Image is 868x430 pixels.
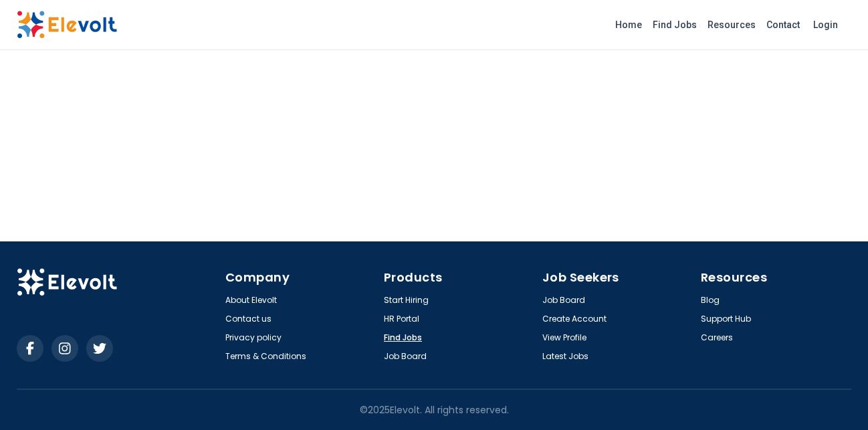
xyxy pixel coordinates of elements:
a: Contact us [225,314,272,324]
a: Resources [702,14,761,35]
a: Find Jobs [384,332,422,343]
a: Privacy policy [225,332,282,343]
a: Terms & Conditions [225,351,306,362]
a: Job Board [384,351,427,362]
a: Contact [761,14,805,35]
iframe: Chat Widget [801,366,868,430]
a: About Elevolt [225,295,277,306]
a: Home [610,14,647,35]
a: View Profile [542,332,586,343]
a: Job Board [542,295,585,306]
h4: Company [225,268,376,287]
a: Latest Jobs [542,351,588,362]
a: Careers [701,332,733,343]
a: Find Jobs [647,14,702,35]
a: Login [805,11,846,38]
img: Elevolt [17,11,117,39]
a: Create Account [542,314,607,324]
a: Start Hiring [384,295,429,306]
a: HR Portal [384,314,419,324]
a: Support Hub [701,314,751,324]
h4: Products [384,268,534,287]
p: © 2025 Elevolt. All rights reserved. [360,403,509,417]
img: Elevolt [17,268,117,296]
a: Blog [701,295,720,306]
h4: Resources [701,268,851,287]
h4: Job Seekers [542,268,693,287]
